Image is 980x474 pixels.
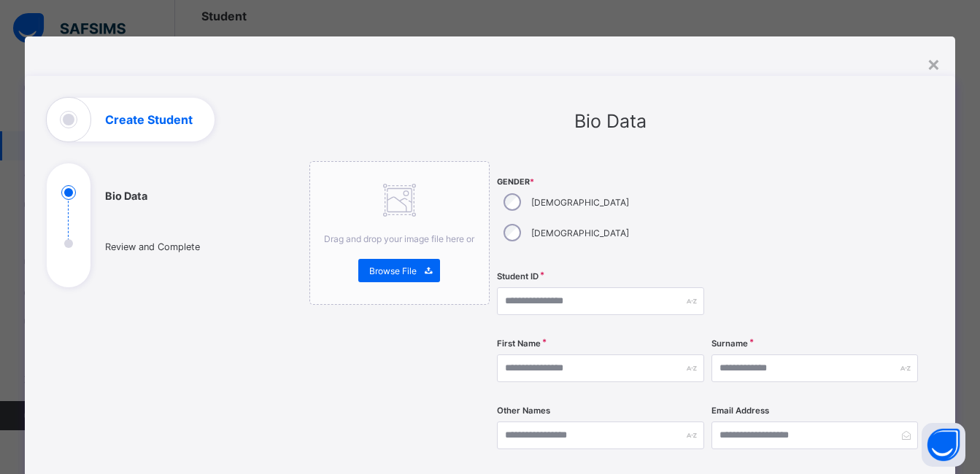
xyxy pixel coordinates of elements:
[531,228,629,238] label: [DEMOGRAPHIC_DATA]
[497,338,541,349] label: First Name
[497,405,550,416] label: Other Names
[105,114,193,125] h1: Create Student
[309,161,490,305] div: Drag and drop your image file here orBrowse File
[922,423,965,467] button: Open asap
[574,110,647,132] span: Bio Data
[369,265,417,276] span: Browse File
[531,197,629,208] label: [DEMOGRAPHIC_DATA]
[497,271,539,281] label: Student ID
[497,177,703,187] span: Gender
[324,233,474,244] span: Drag and drop your image file here or
[927,51,941,76] div: ×
[711,338,748,349] label: Surname
[711,405,769,416] label: Email Address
